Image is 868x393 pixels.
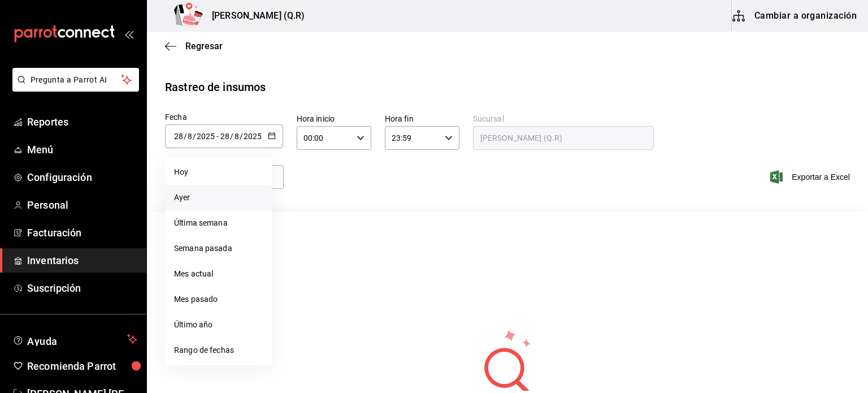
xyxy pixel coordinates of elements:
input: Day [220,132,230,141]
li: Semana pasada [165,236,272,261]
span: - [216,132,219,141]
label: Hora fin [385,115,459,123]
li: Ayer [165,185,272,210]
span: / [230,132,233,141]
h3: [PERSON_NAME] (Q.R) [203,9,305,23]
span: Configuración [27,170,137,185]
input: Year [243,132,262,141]
span: Pregunta a Parrot AI [31,74,121,86]
input: Day [173,132,184,141]
button: Exportar a Excel [772,170,850,184]
span: Reportes [27,114,137,129]
span: Inventarios [27,253,137,268]
input: Month [187,132,193,141]
button: Pregunta a Parrot AI [12,68,139,92]
span: Facturación [27,225,137,240]
button: open_drawer_menu [124,29,133,38]
span: Suscripción [27,280,137,296]
span: Recomienda Parrot [27,359,137,374]
input: Month [234,132,240,141]
span: Personal [27,197,137,213]
li: Hoy [165,159,272,185]
span: Regresar [185,41,223,51]
button: Regresar [165,41,223,51]
label: Sucursal [473,115,654,123]
li: Rango de fechas [165,338,272,363]
li: Mes actual [165,261,272,287]
span: / [193,132,196,141]
li: Última semana [165,210,272,236]
span: / [184,132,187,141]
li: Último año [165,312,272,338]
span: / [240,132,243,141]
a: Pregunta a Parrot AI [8,82,139,94]
li: Mes pasado [165,287,272,312]
label: Hora inicio [297,115,371,123]
span: Menú [27,142,137,157]
span: Fecha [165,113,187,122]
input: Year [196,132,215,141]
div: Rastreo de insumos [165,79,266,96]
span: Ayuda [27,332,123,346]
